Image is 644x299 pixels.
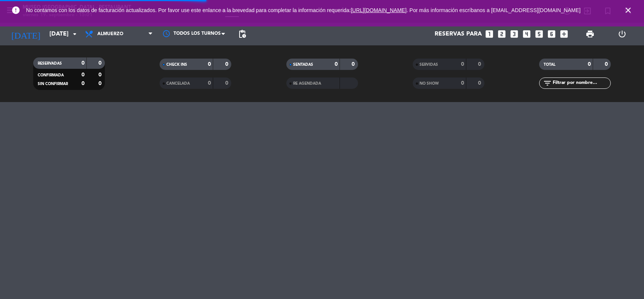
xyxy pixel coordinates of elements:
[606,23,638,45] div: LOG OUT
[26,7,581,13] span: No contamos con los datos de facturación actualizados. Por favor use este enlance a la brevedad p...
[11,6,20,15] i: error
[208,62,211,67] strong: 0
[293,63,313,67] span: SENTADAS
[586,29,595,39] span: print
[605,62,609,67] strong: 0
[38,73,64,77] span: CONFIRMADA
[497,29,507,39] i: looks_two
[559,29,569,39] i: add_box
[478,81,483,86] strong: 0
[335,62,338,67] strong: 0
[420,63,438,67] span: SERVIDAS
[588,62,591,67] strong: 0
[293,82,321,85] span: RE AGENDADA
[352,62,356,67] strong: 0
[461,81,464,86] strong: 0
[98,81,103,86] strong: 0
[522,29,532,39] i: looks_4
[225,81,230,86] strong: 0
[97,31,123,37] span: Almuerzo
[552,79,610,87] input: Filtrar por nombre...
[351,7,407,13] a: [URL][DOMAIN_NAME]
[543,79,552,88] i: filter_list
[544,63,555,67] span: TOTAL
[547,29,556,39] i: looks_6
[407,7,581,13] a: . Por más información escríbanos a [EMAIL_ADDRESS][DOMAIN_NAME]
[478,62,483,67] strong: 0
[420,82,439,85] span: NO SHOW
[435,31,482,38] span: Reservas para
[618,29,627,39] i: power_settings_new
[208,81,211,86] strong: 0
[70,29,79,39] i: arrow_drop_down
[238,29,247,39] span: pending_actions
[166,82,190,85] span: CANCELADA
[534,29,544,39] i: looks_5
[166,63,187,67] span: CHECK INS
[484,29,494,39] i: looks_one
[6,26,46,42] i: [DATE]
[225,62,230,67] strong: 0
[81,72,85,77] strong: 0
[81,81,85,86] strong: 0
[461,62,464,67] strong: 0
[98,72,103,77] strong: 0
[38,82,68,86] span: SIN CONFIRMAR
[624,6,633,15] i: close
[98,60,103,66] strong: 0
[38,62,62,65] span: RESERVADAS
[509,29,519,39] i: looks_3
[81,60,85,66] strong: 0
